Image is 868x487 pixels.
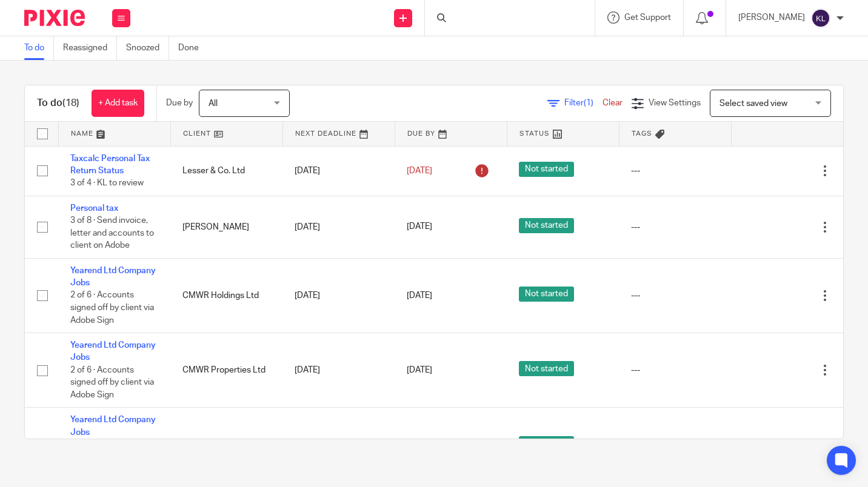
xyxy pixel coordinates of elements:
[282,333,395,408] td: [DATE]
[70,267,156,287] a: Yearend Ltd Company Jobs
[70,291,154,325] span: 2 of 6 · Accounts signed off by client via Adobe Sign
[70,416,156,436] a: Yearend Ltd Company Jobs
[126,36,169,60] a: Snoozed
[70,204,118,213] a: Personal tax
[170,258,282,333] td: CMWR Holdings Ltd
[407,223,432,231] span: [DATE]
[519,436,574,451] span: Not started
[70,216,154,250] span: 3 of 8 · Send invoice, letter and accounts to client on Adobe
[92,90,144,117] a: + Add task
[209,99,218,108] span: All
[632,130,652,137] span: Tags
[282,408,395,482] td: [DATE]
[170,408,282,482] td: CMWR Ltd
[24,10,85,26] img: Pixie
[282,146,395,196] td: [DATE]
[631,165,719,177] div: ---
[631,221,719,233] div: ---
[719,99,787,108] span: Select saved view
[519,162,574,177] span: Not started
[407,291,432,300] span: [DATE]
[62,98,79,108] span: (18)
[407,366,432,374] span: [DATE]
[70,179,144,187] span: 3 of 4 · KL to review
[603,99,623,107] a: Clear
[519,218,574,233] span: Not started
[519,287,574,302] span: Not started
[738,12,805,24] p: [PERSON_NAME]
[37,97,79,110] h1: To do
[170,196,282,258] td: [PERSON_NAME]
[170,146,282,196] td: Lesser & Co. Ltd
[63,36,117,60] a: Reassigned
[519,361,574,376] span: Not started
[282,258,395,333] td: [DATE]
[282,196,395,258] td: [DATE]
[24,36,54,60] a: To do
[649,99,701,107] span: View Settings
[584,99,593,107] span: (1)
[811,8,830,28] img: svg%3E
[564,99,603,107] span: Filter
[166,97,193,109] p: Due by
[407,167,432,175] span: [DATE]
[631,364,719,376] div: ---
[178,36,208,60] a: Done
[70,341,156,362] a: Yearend Ltd Company Jobs
[631,290,719,302] div: ---
[70,366,154,399] span: 2 of 6 · Accounts signed off by client via Adobe Sign
[170,333,282,408] td: CMWR Properties Ltd
[70,154,150,175] a: Taxcalc Personal Tax Return Status
[624,13,671,22] span: Get Support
